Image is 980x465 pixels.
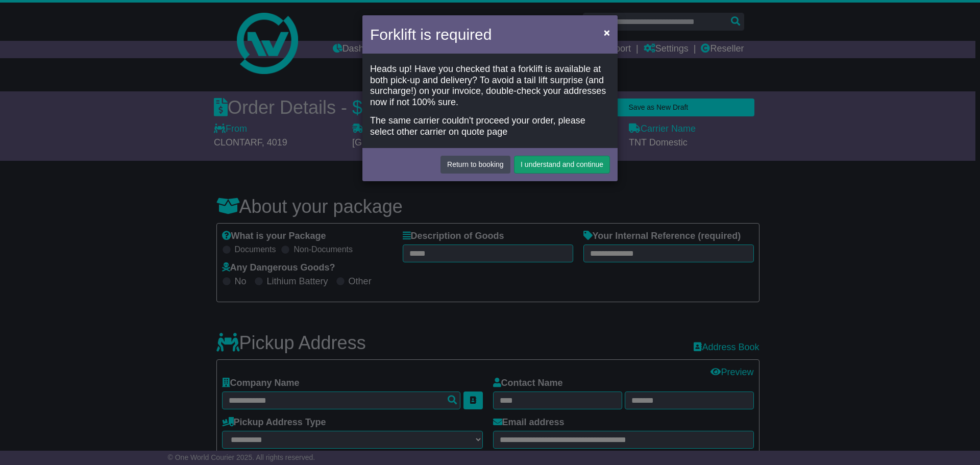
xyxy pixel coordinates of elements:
[370,64,610,108] div: Heads up! Have you checked that a forklift is available at both pick-up and delivery? To avoid a ...
[440,156,510,174] button: Return to booking
[370,115,610,137] div: The same carrier couldn't proceed your order, please select other carrier on quote page
[599,22,615,43] button: Close
[604,27,610,38] span: ×
[370,23,492,46] h4: Forklift is required
[514,156,610,174] button: I understand and continue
